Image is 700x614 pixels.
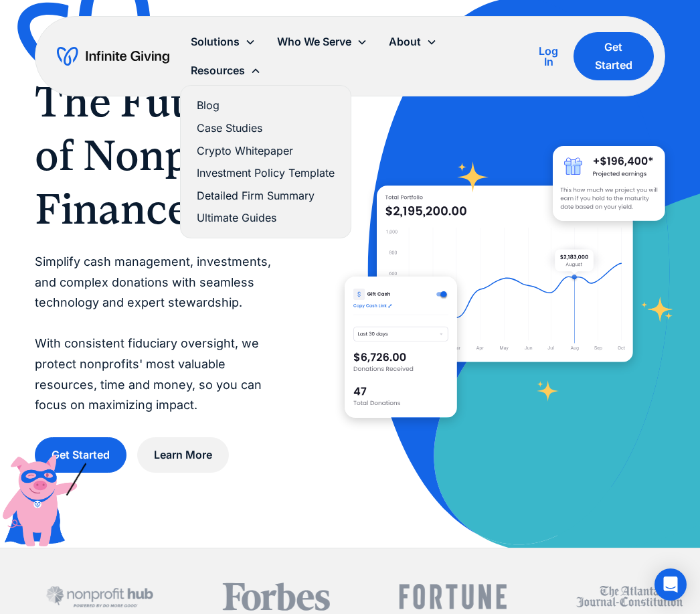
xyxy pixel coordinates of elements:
a: Blog [197,96,335,114]
a: home [57,46,169,67]
div: Who We Serve [277,33,351,51]
h1: The Future of Nonprofit Finance [35,75,291,236]
a: Get Started [574,32,654,80]
p: Simplify cash management, investments, and complex donations with seamless technology and expert ... [35,252,291,416]
div: Log In [535,46,563,67]
a: Log In [535,43,563,70]
img: nonprofit donation platform [377,185,633,362]
div: Resources [191,62,245,80]
img: fundraising star [641,297,673,322]
a: Get Started [35,437,126,473]
a: Ultimate Guides [197,209,335,227]
div: Resources [180,56,272,85]
a: Crypto Whitepaper [197,142,335,160]
div: Solutions [191,33,240,51]
div: Who We Serve [266,27,378,56]
div: About [389,33,421,51]
a: Detailed Firm Summary [197,187,335,205]
a: Investment Policy Template [197,164,335,182]
div: Open Intercom Messenger [654,568,687,601]
img: donation software for nonprofits [345,277,456,418]
a: Learn More [137,437,229,473]
nav: Resources [180,85,351,238]
div: Solutions [180,27,266,56]
a: Case Studies [197,119,335,137]
div: About [378,27,448,56]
